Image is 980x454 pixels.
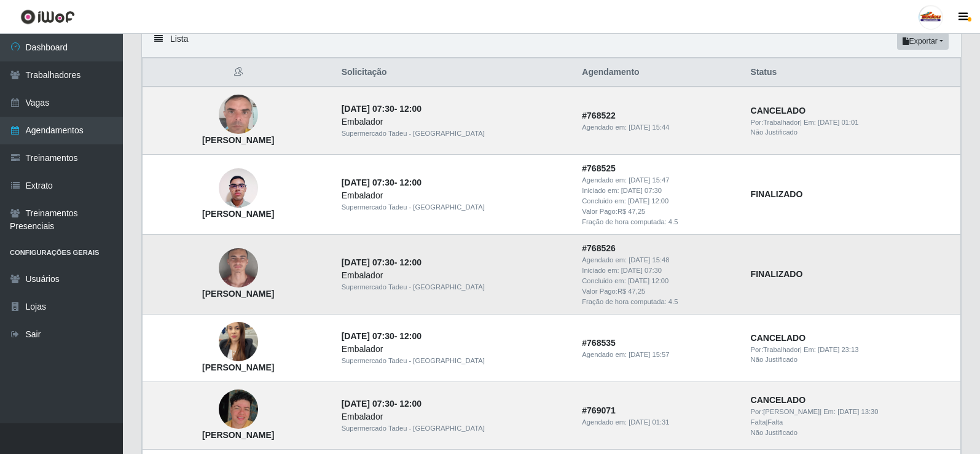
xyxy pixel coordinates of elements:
div: Supermercado Tadeu - [GEOGRAPHIC_DATA] [342,423,568,434]
span: Por: Trabalhador [751,119,800,126]
time: [DATE] 07:30 [342,331,394,341]
div: Supermercado Tadeu - [GEOGRAPHIC_DATA] [342,282,568,292]
strong: [PERSON_NAME] [202,209,274,219]
strong: # 768525 [582,163,616,173]
time: 12:00 [399,331,421,341]
time: [DATE] 01:31 [629,418,669,426]
time: [DATE] 01:01 [818,119,858,126]
div: Embalador [342,189,568,202]
img: Aline Trajano dos santos souza [219,307,258,377]
div: Supermercado Tadeu - [GEOGRAPHIC_DATA] [342,128,568,139]
img: Valdir Araújo Guimaraes [219,80,258,150]
div: Embalador [342,343,568,356]
th: Solicitação [334,58,575,87]
strong: FINALIZADO [751,189,803,199]
strong: # 768535 [582,338,616,348]
div: Embalador [342,410,568,423]
time: [DATE] 07:30 [342,178,394,187]
strong: - [342,178,421,187]
div: Iniciado em: [582,186,735,196]
div: Concluido em: [582,196,735,206]
time: [DATE] 15:47 [629,176,669,184]
time: 12:00 [399,104,421,114]
time: [DATE] 15:44 [629,123,669,131]
div: Agendado em: [582,175,735,186]
time: 12:00 [399,257,421,267]
time: [DATE] 07:30 [621,187,662,194]
strong: FINALIZADO [751,269,803,279]
strong: [PERSON_NAME] [202,135,274,145]
strong: [PERSON_NAME] [202,289,274,299]
strong: - [342,257,421,267]
div: Concluido em: [582,276,735,286]
strong: # 768526 [582,243,616,253]
time: [DATE] 07:30 [342,399,394,409]
th: Status [743,58,961,87]
time: [DATE] 15:48 [629,256,669,264]
div: Não Justificado [751,428,953,438]
strong: CANCELADO [751,333,806,343]
time: [DATE] 07:30 [342,257,394,267]
strong: [PERSON_NAME] [202,430,274,440]
time: [DATE] 13:30 [837,408,878,415]
div: Agendado em: [582,122,735,133]
time: [DATE] 12:00 [628,277,668,284]
strong: - [342,331,421,341]
img: Michel Ferreira Gangorra de Sales [219,228,258,309]
div: | Falta [751,417,953,428]
div: Iniciado em: [582,265,735,276]
div: Fração de hora computada: 4.5 [582,297,735,307]
div: Supermercado Tadeu - [GEOGRAPHIC_DATA] [342,202,568,213]
div: Valor Pago: R$ 47,25 [582,206,735,217]
time: [DATE] 07:30 [342,104,394,114]
time: 12:00 [399,178,421,187]
strong: # 769071 [582,405,616,415]
div: Embalador [342,115,568,128]
strong: # 768522 [582,111,616,120]
div: | Em: [751,117,953,128]
span: Falta [751,418,766,426]
div: Fração de hora computada: 4.5 [582,217,735,227]
div: Agendado em: [582,417,735,428]
strong: - [342,104,421,114]
div: Lista [142,25,961,58]
button: Exportar [897,33,949,50]
time: [DATE] 15:57 [629,351,669,358]
img: Vinicius Ferreira Silva [219,162,258,214]
div: Agendado em: [582,255,735,265]
div: Agendado em: [582,350,735,360]
time: [DATE] 07:30 [621,267,662,274]
strong: [PERSON_NAME] [202,362,274,372]
img: Marina Brito Felipe [219,389,258,429]
div: Embalador [342,269,568,282]
div: Supermercado Tadeu - [GEOGRAPHIC_DATA] [342,356,568,366]
time: [DATE] 12:00 [628,197,668,205]
strong: CANCELADO [751,395,806,405]
div: Não Justificado [751,127,953,138]
div: | Em: [751,407,953,417]
time: [DATE] 23:13 [818,346,858,353]
time: 12:00 [399,399,421,409]
img: CoreUI Logo [20,9,75,25]
th: Agendamento [574,58,743,87]
span: Por: Trabalhador [751,346,800,353]
div: Não Justificado [751,354,953,365]
strong: CANCELADO [751,106,806,115]
span: Por: [PERSON_NAME] [751,408,820,415]
div: Valor Pago: R$ 47,25 [582,286,735,297]
div: | Em: [751,345,953,355]
strong: - [342,399,421,409]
